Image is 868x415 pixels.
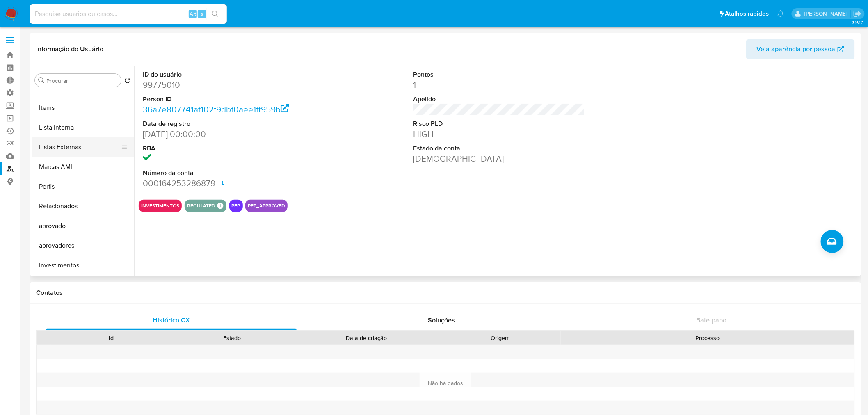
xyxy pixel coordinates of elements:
button: aprovado [32,216,134,236]
span: Histórico CX [153,315,190,325]
span: s [201,10,203,18]
a: Notificações [777,10,784,17]
dd: [DATE] 00:00:00 [143,128,315,140]
dt: Risco PLD [413,119,585,128]
input: Procurar [46,77,118,84]
span: Soluções [428,315,455,325]
dd: 1 [413,79,585,91]
dd: 000164253286879 [143,178,315,189]
span: Atalhos rápidos [725,9,769,18]
h1: Contatos [36,289,855,297]
dt: RBA [143,144,315,153]
p: sabrina.lima@mercadopago.com.br [804,10,850,18]
dd: 99775010 [143,79,315,91]
button: Marcas AML [32,157,134,177]
span: Bate-papo [697,315,727,325]
button: Investimentos [32,255,134,275]
dt: ID do usuário [143,70,315,79]
button: Items [32,98,134,118]
input: Pesquise usuários ou casos... [30,9,227,19]
dt: Estado da conta [413,144,585,153]
h1: Informação do Usuário [36,45,103,53]
button: search-icon [207,8,224,20]
span: Alt [190,10,196,18]
a: Sair [853,9,862,18]
button: Relacionados [32,196,134,216]
button: Veja aparência por pessoa [746,39,855,59]
div: Data de criação [298,334,434,342]
button: Listas Externas [32,137,128,157]
button: Perfis [32,177,134,196]
dd: HIGH [413,128,585,140]
a: 36a7e807741af102f9dbf0aee1ff959b [143,103,289,115]
dt: Data de registro [143,119,315,128]
button: Lista Interna [32,118,134,137]
dt: Person ID [143,95,315,104]
button: aprovadores [32,236,134,255]
div: Id [57,334,166,342]
dt: Pontos [413,70,585,79]
span: Veja aparência por pessoa [757,39,836,59]
div: Processo [566,334,849,342]
dt: Número da conta [143,169,315,178]
dd: [DEMOGRAPHIC_DATA] [413,153,585,164]
div: Estado [177,334,286,342]
button: Procurar [38,77,45,84]
button: Retornar ao pedido padrão [124,77,131,86]
dt: Apelido [413,95,585,104]
div: Origem [446,334,555,342]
